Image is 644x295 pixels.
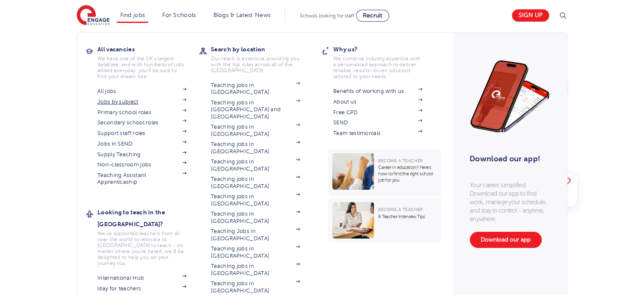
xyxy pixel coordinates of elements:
a: For Schools [162,12,196,18]
a: Recruit [356,10,389,22]
a: Teaching Jobs in [GEOGRAPHIC_DATA] [211,228,300,242]
a: Teaching jobs in [GEOGRAPHIC_DATA] [211,280,300,294]
span: Become a Teacher [378,158,423,163]
a: Teaching jobs in [GEOGRAPHIC_DATA] [211,82,300,96]
a: Team testimonials [333,130,422,137]
a: Secondary school roles [97,119,186,126]
a: Free CPD [333,109,422,116]
a: Jobs in SEND [97,140,186,147]
a: Blogs & Latest News [213,12,271,18]
span: Schools looking for staff [300,13,354,19]
a: All jobs [97,88,186,95]
a: All vacanciesWe have one of the UK's largest database. and with hundreds of jobs added everyday. ... [97,43,199,79]
h3: All vacancies [97,43,199,55]
a: Teaching jobs in [GEOGRAPHIC_DATA] [211,141,300,155]
a: About us [333,98,422,105]
a: Looking to teach in the [GEOGRAPHIC_DATA]?We've supported teachers from all over the world to rel... [97,206,199,266]
p: We have one of the UK's largest database. and with hundreds of jobs added everyday. you'll be sur... [97,56,186,79]
a: Teaching jobs in [GEOGRAPHIC_DATA] [211,245,300,259]
a: Become a TeacherCareer in education? Here’s how to find the right school job for you [328,149,443,196]
a: Become a Teacher6 Teacher Interview Tips [328,198,443,243]
a: Non-classroom jobs [97,161,186,168]
p: We've supported teachers from all over the world to relocate to [GEOGRAPHIC_DATA] to teach - no m... [97,230,186,266]
a: Supply Teaching [97,151,186,158]
a: Download our app [470,232,542,248]
a: Teaching jobs in [GEOGRAPHIC_DATA] and [GEOGRAPHIC_DATA] [211,99,300,120]
a: Search by locationOur reach is extensive providing you with the top roles across all of the [GEOG... [211,43,312,73]
a: Teaching jobs in [GEOGRAPHIC_DATA] [211,176,300,190]
a: Jobs by subject [97,98,186,105]
a: Find jobs [120,12,145,18]
h3: Looking to teach in the [GEOGRAPHIC_DATA]? [97,206,199,230]
p: We combine industry expertise with a personalised approach to deliver reliable, results-driven so... [333,56,422,79]
a: Support staff roles [97,130,186,137]
h3: Search by location [211,43,312,55]
a: International Hub [97,275,186,281]
a: SEND [333,119,422,126]
p: 6 Teacher Interview Tips [378,214,437,220]
a: Why us?We combine industry expertise with a personalised approach to deliver reliable, results-dr... [333,43,435,79]
a: Benefits of working with us [333,88,422,95]
a: Teaching jobs in [GEOGRAPHIC_DATA] [211,158,300,172]
h3: Download our app! [470,149,546,168]
a: Teaching jobs in [GEOGRAPHIC_DATA] [211,211,300,225]
p: Career in education? Here’s how to find the right school job for you [378,164,437,183]
a: Teaching jobs in [GEOGRAPHIC_DATA] [211,263,300,277]
a: iday for teachers [97,285,186,292]
h3: Why us? [333,43,435,55]
a: Teaching Assistant Apprenticeship [97,172,186,186]
span: Become a Teacher [378,207,423,212]
a: Sign up [512,9,549,22]
a: Primary school roles [97,109,186,116]
a: Teaching jobs in [GEOGRAPHIC_DATA] [211,193,300,207]
p: Your career, simplified. Download our app to find work, manage your schedule, and stay in control... [470,181,550,223]
img: Engage Education [77,5,110,26]
span: Recruit [363,12,382,19]
a: Teaching jobs in [GEOGRAPHIC_DATA] [211,124,300,138]
p: Our reach is extensive providing you with the top roles across all of the [GEOGRAPHIC_DATA] [211,56,300,73]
